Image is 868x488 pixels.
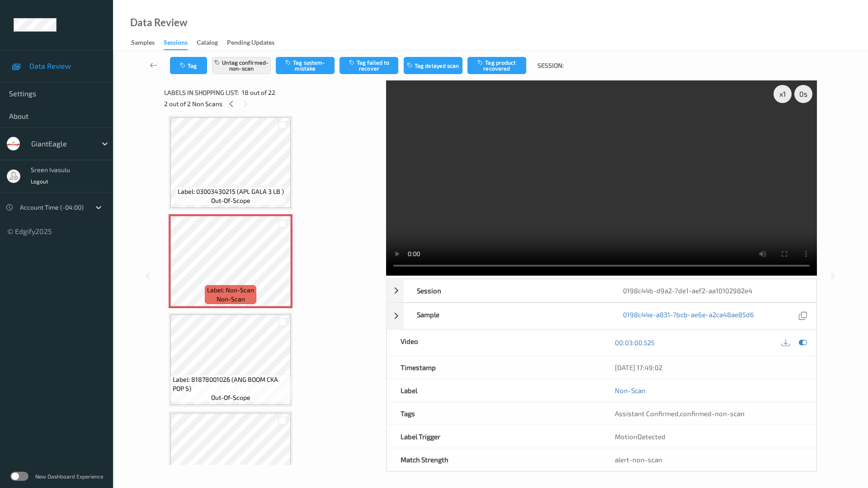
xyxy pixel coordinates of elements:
a: Catalog [197,37,227,49]
div: 2 out of 2 Non Scans [164,98,380,109]
span: confirmed-non-scan [680,409,745,418]
span: Label: 81878001026 (ANG BOOM CKA POP S) [173,375,288,393]
div: alert-non-scan [615,455,802,464]
span: Label: 03003430215 (APL GALA 3 LB ) [178,187,284,196]
div: Session [403,279,610,302]
div: 0 s [794,85,812,103]
span: Label: Non-Scan [207,286,254,295]
a: Sessions [164,37,197,50]
a: 00:03:00.525 [615,338,655,347]
span: 18 out of 22 [242,88,275,97]
span: non-scan [217,295,245,304]
span: Labels in shopping list: [164,88,239,97]
button: Tag product recovered [467,57,526,74]
div: Tags [387,402,602,425]
div: Sessions [164,38,188,50]
div: [DATE] 17:49:02 [615,363,802,372]
div: Sample0198c44e-a831-7bcb-ae6e-a2ca48ae85d6 [387,303,816,329]
button: Tag [170,57,207,74]
div: Label [387,379,602,402]
button: Tag failed to recover [340,57,398,74]
div: MotionDetected [601,425,816,448]
a: 0198c44e-a831-7bcb-ae6e-a2ca48ae85d6 [623,310,754,322]
span: , [615,409,745,418]
span: out-of-scope [211,196,250,205]
div: Sample [403,303,610,329]
span: Session: [538,61,564,70]
button: Tag system-mistake [276,57,335,74]
div: Video [387,330,602,356]
div: Match Strength [387,448,602,471]
div: 0198c44b-d9a2-7de1-aef2-aa10102982e4 [609,279,816,302]
div: Label Trigger [387,425,602,448]
a: Samples [131,37,164,49]
div: x 1 [774,85,792,103]
a: Pending Updates [227,37,283,49]
div: Data Review [130,18,187,27]
div: Catalog [197,38,218,49]
div: Session0198c44b-d9a2-7de1-aef2-aa10102982e4 [387,279,816,302]
a: Non-Scan [615,386,646,395]
span: Assistant Confirmed [615,409,679,418]
span: out-of-scope [211,393,250,402]
div: Timestamp [387,356,602,379]
button: Untag confirmed-non-scan [212,57,271,74]
button: Tag delayed scan [404,57,462,74]
div: Samples [131,38,155,49]
div: Pending Updates [227,38,274,49]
